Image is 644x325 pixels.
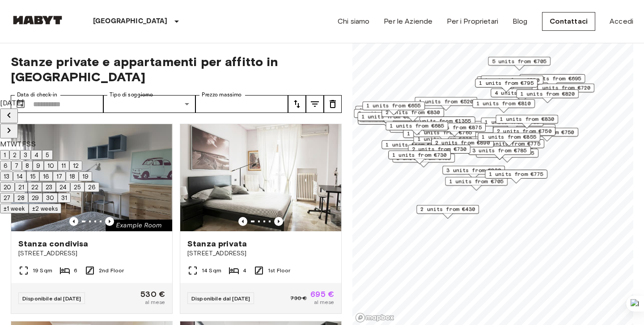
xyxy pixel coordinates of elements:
p: [GEOGRAPHIC_DATA] [93,16,168,27]
span: Stanze private e appartamenti per affitto in [GEOGRAPHIC_DATA] [11,54,342,84]
span: 1 units from €695 [386,141,440,149]
span: 6 [74,267,77,275]
span: 695 € [310,290,334,298]
button: tune [324,95,342,113]
div: Map marker [423,123,486,137]
img: Marketing picture of unit IT-14-022-001-03H [180,124,341,231]
button: 24 [56,182,70,192]
div: Map marker [354,109,416,123]
button: 16 [39,171,53,181]
span: 1 units from €720 [536,84,590,92]
span: 1 units from €810 [476,100,531,108]
a: Chi siamo [338,16,369,27]
label: Prezzo massimo [202,91,241,99]
div: Map marker [475,79,538,92]
button: 23 [42,182,56,192]
span: 2 units from €830 [386,108,440,117]
button: 21 [15,182,28,192]
div: Map marker [442,166,505,179]
span: 2 units from €750 [520,128,574,136]
div: Map marker [415,97,477,111]
button: 31 [58,193,71,203]
button: 18 [66,171,79,181]
span: 2 units from €750 [497,127,551,135]
span: 2nd Floor [99,267,124,275]
span: Stanza privata [187,238,247,249]
button: 2 [9,150,20,160]
span: 1 units from €520 [419,97,473,105]
span: 3 units from €785 [472,146,527,154]
button: 8 [22,161,33,171]
span: 1 units from €795 [479,79,534,87]
span: 4 [243,267,246,275]
span: Stanza condivisa [18,238,88,249]
span: 3 units from €830 [446,166,501,174]
span: 1 units from €785 [485,118,539,126]
button: 19 [79,171,92,181]
button: 14 [13,171,26,181]
div: Map marker [357,112,420,126]
a: Mapbox logo [355,312,394,323]
button: Previous image [238,217,247,226]
label: Data di check-in [17,91,57,99]
a: Marketing picture of unit IT-14-022-001-03HPrevious imagePrevious imageStanza privata[STREET_ADDR... [180,124,342,314]
button: 22 [28,182,42,192]
div: Map marker [477,76,539,90]
a: Per i Proprietari [447,16,498,27]
div: Map marker [516,89,579,103]
span: al mese [145,298,165,306]
button: 30 [42,193,58,203]
div: Map marker [481,75,543,89]
span: 3 units from €775 [486,140,540,148]
div: Map marker [410,117,475,130]
span: Disponibile dal [DATE] [22,295,81,302]
div: Map marker [431,138,494,152]
button: 5 [42,150,53,160]
span: 1 units from €705 [449,177,504,185]
button: 17 [53,171,66,181]
button: tune [288,95,306,113]
div: Map marker [355,106,418,120]
span: 10 units from €695 [524,75,581,83]
span: Saturday [26,140,31,148]
span: Disponibile dal [DATE] [191,295,250,302]
span: Thursday [17,140,21,148]
span: 730 € [290,294,307,302]
img: Habyt [11,16,64,25]
button: 25 [70,182,85,192]
span: 19 Sqm [33,267,52,275]
div: Map marker [445,177,508,191]
button: Previous image [274,217,283,226]
div: Map marker [468,146,531,160]
div: Map marker [488,57,551,71]
button: 15 [26,171,39,181]
a: Accedi [610,16,633,27]
button: 10 [44,161,58,171]
a: Contattaci [542,12,596,31]
button: 3 [20,150,31,160]
span: Friday [22,140,26,148]
div: Map marker [403,129,466,143]
a: Blog [513,16,528,27]
span: Wednesday [11,140,17,148]
label: Tipo di soggiorno [110,91,153,99]
div: Map marker [520,74,585,88]
div: Map marker [472,99,535,113]
button: Previous image [105,217,114,226]
button: 9 [33,161,44,171]
div: Map marker [388,150,451,164]
div: Map marker [481,117,543,131]
span: 1 units from €855 [482,133,536,141]
span: 1 units from €820 [520,90,575,98]
span: Sunday [31,140,36,148]
div: Map marker [362,101,425,115]
button: 7 [11,161,22,171]
button: Previous image [69,217,78,226]
span: 1 units from €720 [485,76,539,84]
span: 14 Sqm [202,267,221,275]
button: 4 [31,150,42,160]
span: 5 units from €705 [492,57,547,65]
button: 12 [69,161,82,171]
a: Per le Aziende [384,16,432,27]
span: Tuesday [6,140,11,148]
